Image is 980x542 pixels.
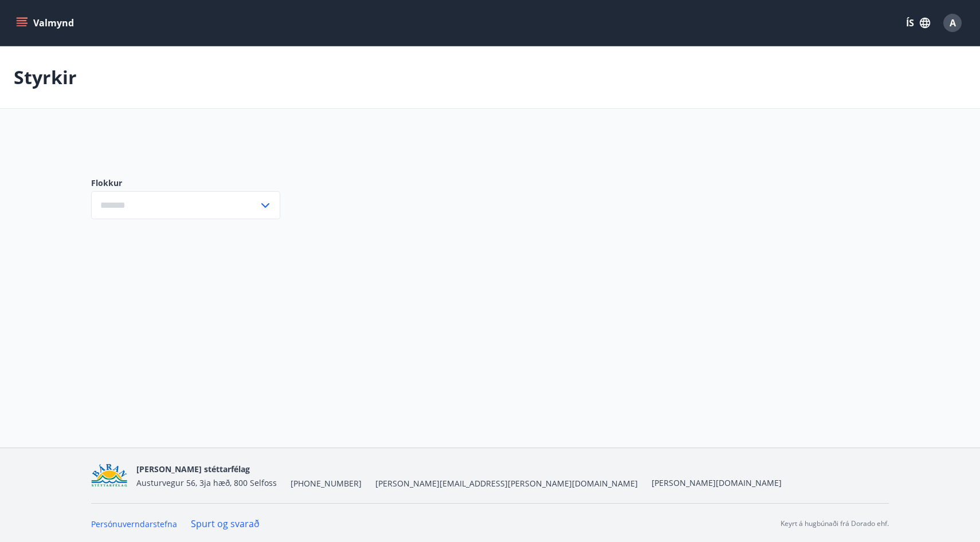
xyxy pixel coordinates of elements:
button: menu [14,13,79,33]
span: [PERSON_NAME] stéttarfélag [136,464,250,474]
a: Persónuverndarstefna [91,519,177,529]
a: Spurt og svarað [191,517,260,530]
span: [PERSON_NAME][EMAIL_ADDRESS][PERSON_NAME][DOMAIN_NAME] [375,478,638,489]
p: Styrkir [14,65,77,90]
span: Austurvegur 56, 3ja hæð, 800 Selfoss [136,477,277,488]
button: A [939,9,966,37]
span: A [950,17,956,29]
p: Keyrt á hugbúnaði frá Dorado ehf. [781,519,889,529]
label: Flokkur [91,177,280,189]
button: ÍS [900,13,936,33]
span: [PHONE_NUMBER] [291,478,362,489]
a: [PERSON_NAME][DOMAIN_NAME] [652,477,782,488]
img: Bz2lGXKH3FXEIQKvoQ8VL0Fr0uCiWgfgA3I6fSs8.png [91,464,127,488]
